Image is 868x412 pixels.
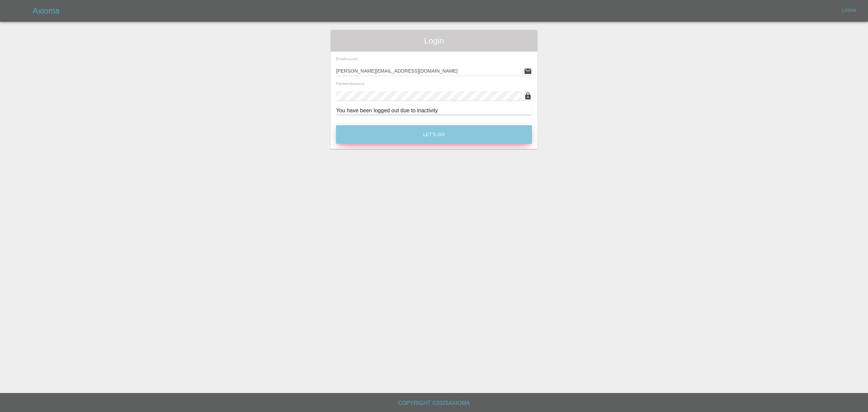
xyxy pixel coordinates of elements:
div: You have been logged out due to inactivity [336,107,532,115]
h5: Axioma [33,5,60,16]
span: Email [336,57,358,61]
a: Login [838,5,860,16]
small: (required) [352,82,364,86]
small: (required) [345,58,358,61]
span: Password [336,81,364,86]
span: Login [336,35,532,46]
h6: Copyright © 2025 Axioma [5,398,863,408]
button: Let's Go [336,125,532,144]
